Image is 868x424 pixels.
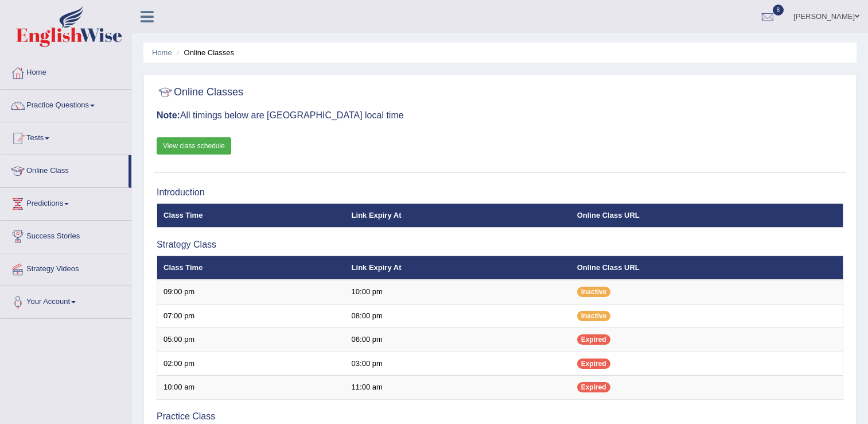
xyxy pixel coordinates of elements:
a: Predictions [1,188,131,217]
h3: Introduction [157,187,843,198]
a: Success Stories [1,221,131,249]
td: 03:00 pm [345,352,571,376]
span: Inactive [577,287,611,297]
span: Inactive [577,311,611,321]
a: Home [152,48,172,57]
td: 07:00 pm [157,304,345,328]
th: Class Time [157,203,345,228]
a: Home [1,57,131,86]
td: 08:00 pm [345,304,571,328]
th: Online Class URL [571,203,843,228]
h2: Online Classes [157,84,243,101]
span: Expired [577,334,610,345]
span: Expired [577,382,610,392]
th: Link Expiry At [345,256,571,280]
td: 09:00 pm [157,280,345,304]
a: Practice Questions [1,90,131,118]
td: 05:00 pm [157,328,345,352]
a: Strategy Videos [1,253,131,282]
h3: All timings below are [GEOGRAPHIC_DATA] local time [157,110,843,121]
th: Class Time [157,256,345,280]
a: Your Account [1,286,131,315]
td: 10:00 am [157,376,345,400]
td: 02:00 pm [157,352,345,376]
td: 11:00 am [345,376,571,400]
h3: Practice Class [157,411,843,422]
a: Online Class [1,155,129,184]
a: View class schedule [157,137,231,155]
a: Tests [1,122,131,151]
th: Link Expiry At [345,203,571,228]
b: Note: [157,110,180,120]
span: Expired [577,359,610,369]
span: 8 [773,5,784,16]
li: Online Classes [174,47,234,58]
td: 06:00 pm [345,328,571,352]
th: Online Class URL [571,256,843,280]
h3: Strategy Class [157,240,843,250]
td: 10:00 pm [345,280,571,304]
